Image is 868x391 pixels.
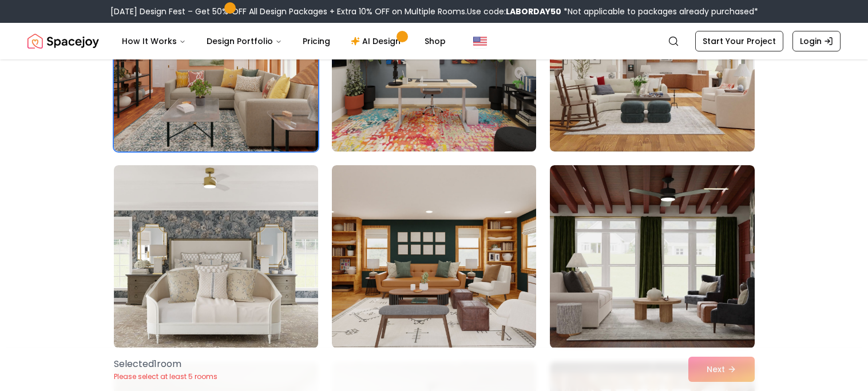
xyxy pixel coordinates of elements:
[27,23,841,59] nav: Global
[197,30,291,53] button: Design Portfolio
[113,30,455,53] nav: Main
[792,31,841,51] a: Login
[294,30,339,53] a: Pricing
[27,30,99,53] img: Spacejoy Logo
[114,357,217,371] p: Selected 1 room
[332,165,536,348] img: Room room-8
[113,30,195,53] button: How It Works
[695,31,783,51] a: Start Your Project
[114,165,318,348] img: Room room-7
[506,6,561,17] b: LABORDAY50
[342,30,413,53] a: AI Design
[473,34,487,48] img: United States
[561,6,758,17] span: *Not applicable to packages already purchased*
[550,165,754,348] img: Room room-9
[114,372,217,381] p: Please select at least 5 rooms
[467,6,561,17] span: Use code:
[415,30,455,53] a: Shop
[27,30,99,53] a: Spacejoy
[110,6,758,17] div: [DATE] Design Fest – Get 50% OFF All Design Packages + Extra 10% OFF on Multiple Rooms.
